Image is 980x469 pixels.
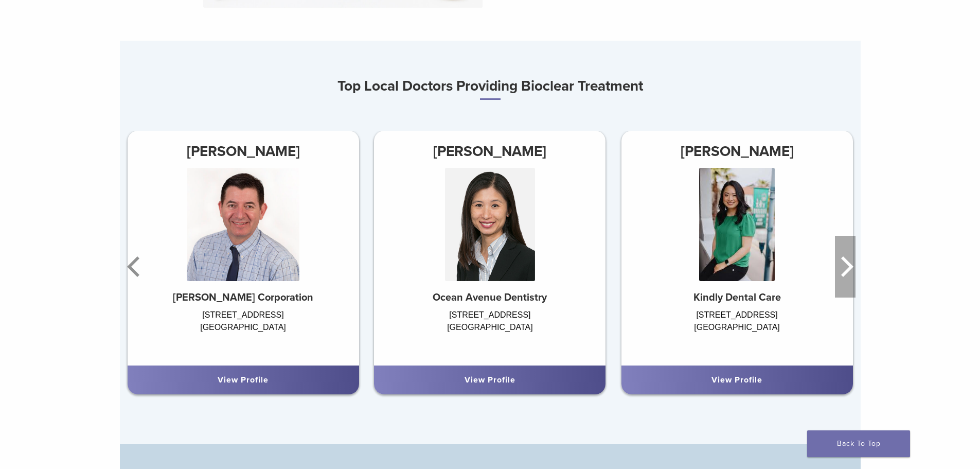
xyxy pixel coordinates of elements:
div: [STREET_ADDRESS] [GEOGRAPHIC_DATA] [621,309,853,355]
button: Next [835,236,856,298]
button: Previous [125,236,146,298]
img: Dr. Edward Orson [187,168,299,281]
h3: [PERSON_NAME] [621,139,853,164]
h3: [PERSON_NAME] [128,139,359,164]
strong: Kindly Dental Care [693,291,781,304]
img: Li Jia Sheng [699,168,774,281]
a: View Profile [465,375,515,385]
img: Dr. Sandy Shih [445,168,536,281]
div: [STREET_ADDRESS] [GEOGRAPHIC_DATA] [128,309,359,355]
a: View Profile [711,375,762,385]
strong: [PERSON_NAME] Corporation [173,291,313,304]
h3: [PERSON_NAME] [374,139,605,164]
a: Back To Top [807,430,910,457]
strong: Ocean Avenue Dentistry [433,291,547,304]
a: View Profile [218,375,269,385]
h3: Top Local Doctors Providing Bioclear Treatment [120,74,861,100]
div: [STREET_ADDRESS] [GEOGRAPHIC_DATA] [374,309,605,355]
